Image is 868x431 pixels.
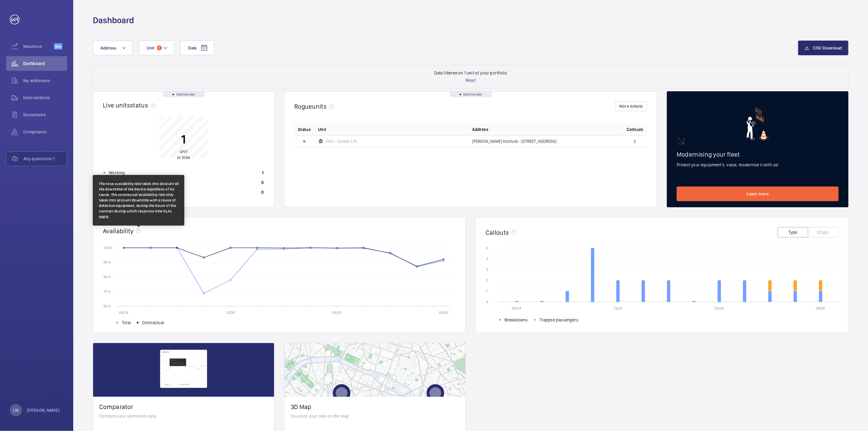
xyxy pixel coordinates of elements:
button: Date [180,41,214,55]
text: 4 [486,257,488,261]
text: 08/24 [119,310,128,315]
img: marketing-card.svg [747,107,769,141]
span: Date [188,45,197,50]
text: 04/25 [332,310,342,315]
span: Address [472,126,488,132]
span: Maximize [23,43,54,49]
span: Unit [146,45,154,50]
span: Total [122,320,131,326]
h2: Live units [103,101,158,109]
p: 0 [261,189,264,195]
div: Real time data [450,92,492,97]
h2: 3D Map [291,403,459,411]
text: 04/25 [715,306,724,310]
span: Callouts [627,126,643,132]
text: 12/24 [614,306,622,310]
p: Visualize your data on the map [291,413,459,419]
span: unit [180,149,187,154]
span: Contractual [142,320,164,326]
h2: Availability [103,227,134,235]
p: LM [13,407,19,413]
span: Interventions [23,95,67,101]
span: Compliance [23,129,67,135]
span: status [130,101,158,109]
text: 70 % [103,289,111,294]
text: 08/25 [439,310,448,315]
h2: Rogue [294,103,336,110]
text: 90 % [103,260,111,264]
span: Documents [23,112,67,118]
p: 0 [261,179,264,186]
span: Trapped passengers [540,317,578,323]
span: Address [100,45,117,50]
span: 1 [157,45,162,50]
a: Learn more [677,187,839,201]
p: [PERSON_NAME] [27,407,60,413]
span: Dashboard [23,60,67,67]
h2: Comparator [99,403,268,411]
button: CSV Download [798,41,848,55]
button: More details [615,101,647,111]
text: 1 [486,289,488,293]
button: Type [778,227,808,237]
p: 1 [262,170,264,176]
p: Compare your addresses data [99,413,268,419]
p: Working [109,170,125,176]
span: Breakdowns [505,317,528,323]
text: 3 [486,267,488,272]
span: CSV Download [813,45,842,50]
span: My addresses [23,78,67,84]
text: 12/24 [226,310,235,315]
text: 2 [486,278,488,282]
button: Unit1 [139,41,174,55]
text: 08/25 [816,306,826,310]
p: Data filtered on 1 unit of your portfolio [434,70,507,76]
h2: Modernising your fleet [677,150,839,158]
span: [PERSON_NAME] Institute - [STREET_ADDRESS] [472,139,557,143]
span: Any questions ? [24,156,67,162]
text: 80 % [103,275,111,279]
span: Beta [54,43,62,49]
p: Reset [465,77,476,83]
h1: Dashboard [93,15,134,26]
text: 100 % [103,245,113,250]
button: Origin [808,227,838,237]
text: 60 % [103,304,111,308]
text: 08/24 [512,306,522,310]
h2: Callouts [486,229,509,236]
span: units [312,103,337,110]
p: 1 [177,132,190,147]
div: Real time data [163,92,204,97]
p: in total [177,149,190,161]
text: 5 [486,246,488,250]
span: Unit [318,126,326,132]
span: FGL1 - Goods Lift [326,139,357,143]
p: Status [298,126,311,132]
text: 0 [486,300,488,304]
div: The total availability rate takes into account all the downtime of the device regardless of its c... [99,181,181,219]
p: Protect your equipment's value, modernise it with us! [677,162,839,168]
button: Address [93,41,133,55]
span: 2 [634,139,636,143]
